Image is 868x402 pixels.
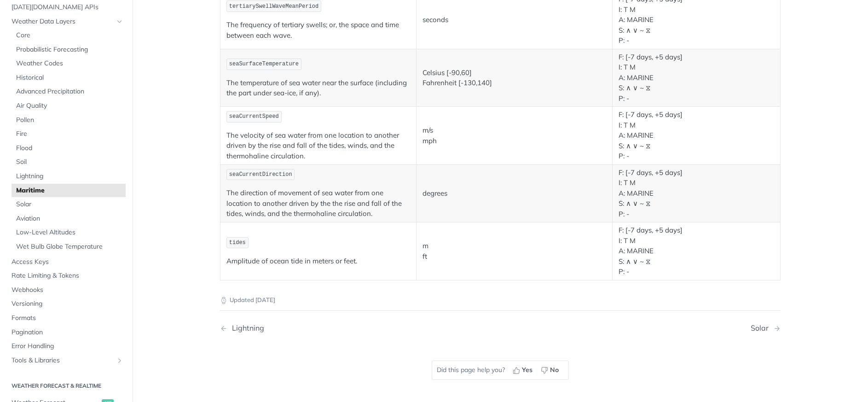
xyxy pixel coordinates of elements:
[550,365,559,375] span: No
[226,20,410,41] p: The frequency of tertiary swells; or, the space and time between each wave.
[16,214,123,223] span: Aviation
[751,324,781,332] a: Next Page: Solar
[12,43,126,57] a: Probabilistic Forecasting
[16,200,123,209] span: Solar
[16,45,123,54] span: Probabilistic Forecasting
[522,365,532,375] span: Yes
[16,116,123,125] span: Pollen
[7,382,126,390] h2: Weather Forecast & realtime
[16,101,123,111] span: Air Quality
[229,61,299,67] span: seaSurfaceTemperature
[12,155,126,169] a: Soil
[432,361,569,380] div: Did this page help you?
[16,59,123,68] span: Weather Codes
[509,363,538,377] button: Yes
[619,110,774,162] p: F: [-7 days, +5 days] I: T M A: MARINE S: ∧ ∨ ~ ⧖ P: -
[7,283,126,297] a: Webhooks
[12,113,126,127] a: Pollen
[7,326,126,339] a: Pagination
[12,141,126,155] a: Flood
[7,269,126,283] a: Rate Limiting & Tokens
[12,169,126,183] a: Lightning
[220,315,781,342] nav: Pagination Controls
[12,342,123,351] span: Error Handling
[751,324,773,332] div: Solar
[12,226,126,239] a: Low-Level Altitudes
[16,73,123,82] span: Historical
[422,68,606,88] p: Celsius [-90,60] Fahrenheit [-130,140]
[220,296,781,305] p: Updated [DATE]
[16,144,123,153] span: Flood
[7,297,126,311] a: Versioning
[12,3,123,12] span: [DATE][DOMAIN_NAME] APIs
[12,240,126,254] a: Wet Bulb Globe Temperature
[16,31,123,40] span: Core
[538,363,564,377] button: No
[220,324,460,332] a: Previous Page: Lightning
[12,29,126,42] a: Core
[229,239,246,246] span: tides
[422,241,606,262] p: m ft
[16,87,123,96] span: Advanced Precipitation
[16,228,123,237] span: Low-Level Altitudes
[12,85,126,99] a: Advanced Precipitation
[116,18,123,25] button: Hide subpages for Weather Data Layers
[227,324,264,332] div: Lightning
[619,225,774,277] p: F: [-7 days, +5 days] I: T M A: MARINE S: ∧ ∨ ~ ⧖ P: -
[12,17,114,26] span: Weather Data Layers
[12,198,126,211] a: Solar
[229,171,292,178] span: seaCurrentDirection
[12,314,123,323] span: Formats
[7,339,126,353] a: Error Handling
[16,186,123,195] span: Maritime
[12,271,123,280] span: Rate Limiting & Tokens
[7,255,126,269] a: Access Keys
[12,299,123,309] span: Versioning
[229,3,318,10] span: tertiarySwellWaveMeanPeriod
[226,188,410,219] p: The direction of movement of sea water from one location to another driven by the the rise and fa...
[226,78,410,99] p: The temperature of sea water near the surface (including the part under sea-ice, if any).
[12,212,126,226] a: Aviation
[12,184,126,198] a: Maritime
[619,168,774,220] p: F: [-7 days, +5 days] I: T M A: MARINE S: ∧ ∨ ~ ⧖ P: -
[226,256,410,267] p: Amplitude of ocean tide in meters or feet.
[422,15,606,25] p: seconds
[12,57,126,70] a: Weather Codes
[422,125,606,146] p: m/s mph
[12,127,126,141] a: Fire
[7,311,126,325] a: Formats
[7,0,126,14] a: [DATE][DOMAIN_NAME] APIs
[12,356,114,365] span: Tools & Libraries
[12,285,123,295] span: Webhooks
[619,52,774,104] p: F: [-7 days, +5 days] I: T M A: MARINE S: ∧ ∨ ~ ⧖ P: -
[16,172,123,181] span: Lightning
[12,328,123,337] span: Pagination
[16,157,123,167] span: Soil
[229,113,279,120] span: seaCurrentSpeed
[116,357,123,364] button: Show subpages for Tools & Libraries
[12,71,126,85] a: Historical
[7,15,126,29] a: Weather Data LayersHide subpages for Weather Data Layers
[12,99,126,113] a: Air Quality
[7,354,126,367] a: Tools & LibrariesShow subpages for Tools & Libraries
[12,257,123,267] span: Access Keys
[422,188,606,199] p: degrees
[226,130,410,162] p: The velocity of sea water from one location to another driven by the rise and fall of the tides, ...
[16,129,123,139] span: Fire
[16,242,123,251] span: Wet Bulb Globe Temperature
